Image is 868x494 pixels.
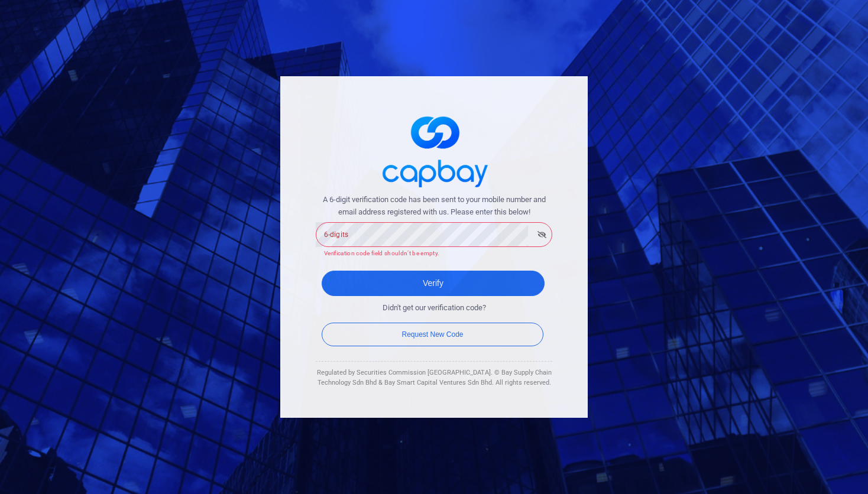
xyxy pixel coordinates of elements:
p: Verification code field shouldn’t be empty. [324,249,544,259]
img: logo [375,106,493,194]
span: Didn't get our verification code? [383,302,486,314]
span: A 6-digit verification code has been sent to your mobile number and email address registered with... [316,194,552,219]
button: Request New Code [322,323,543,346]
button: Verify [322,271,545,296]
div: Regulated by Securities Commission [GEOGRAPHIC_DATA]. © Bay Supply Chain Technology Sdn Bhd & Bay... [316,368,552,388]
